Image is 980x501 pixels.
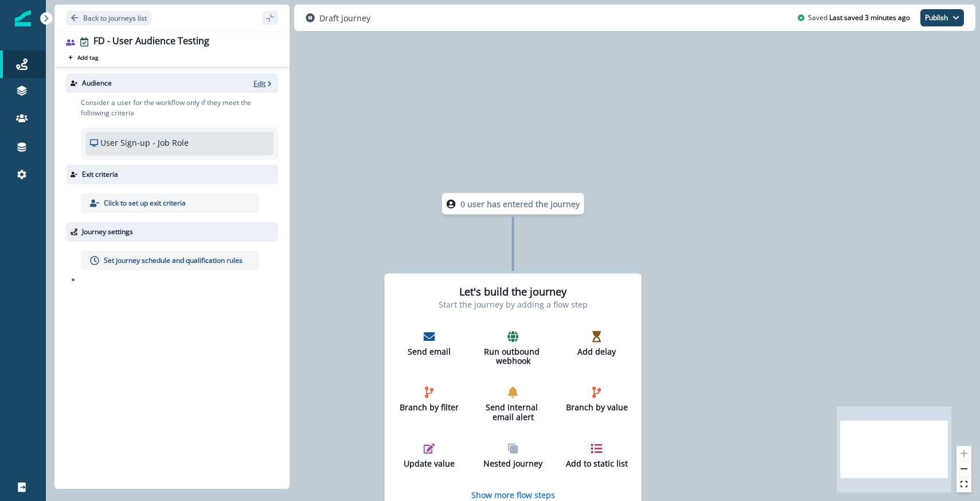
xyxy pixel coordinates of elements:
[104,198,186,208] p: Click to set up exit criteria
[477,438,549,473] button: Nested journey
[83,13,147,23] p: Back to journeys list
[956,477,971,492] button: fit view
[561,438,633,473] button: Add to static list
[93,36,209,48] div: FD - User Audience Testing
[477,326,549,371] button: Run outbound webhook
[82,78,112,88] p: Audience
[393,326,466,361] button: Send email
[253,79,266,88] p: Edit
[104,255,243,266] p: Set journey schedule and qualification rules
[482,347,545,366] p: Run outbound webhook
[393,382,466,417] button: Branch by filter
[561,382,633,417] button: Branch by value
[82,169,118,180] p: Exit criteria
[565,403,628,413] p: Branch by value
[319,12,370,24] p: Draft journey
[262,11,278,25] button: sidebar collapse toggle
[471,489,555,500] button: Show more flow steps
[561,326,633,361] button: Add delay
[100,137,189,149] p: User Sign-up - Job Role
[808,13,827,23] p: Saved
[15,10,31,26] img: Inflection
[398,459,461,468] p: Update value
[81,98,278,118] p: Consider a user for the workflow only if they meet the following criteria
[565,459,628,468] p: Add to static list
[398,347,461,356] p: Send email
[253,79,274,88] button: Edit
[482,459,545,468] p: Nested journey
[920,9,964,26] button: Publish
[459,286,567,298] h2: Let's build the journey
[403,193,623,215] div: 0 user has entered the journey
[460,198,580,210] p: 0 user has entered the journey
[82,227,133,237] p: Journey settings
[393,438,466,473] button: Update value
[477,382,549,427] button: Send internal email alert
[77,54,98,61] p: Add tag
[565,347,628,356] p: Add delay
[66,11,151,25] button: Go back
[66,53,100,62] button: Add tag
[829,13,910,23] p: Last saved 3 minutes ago
[956,461,971,477] button: zoom out
[398,403,461,413] p: Branch by filter
[482,403,545,422] p: Send internal email alert
[439,298,588,310] p: Start the journey by adding a flow step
